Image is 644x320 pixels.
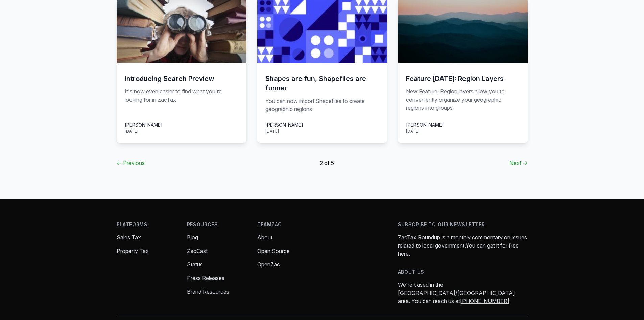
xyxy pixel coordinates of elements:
[117,248,149,254] a: Property Tax
[398,281,528,305] p: We're based in the [GEOGRAPHIC_DATA]/[GEOGRAPHIC_DATA] area. You can reach us at .
[265,97,379,113] p: You can now import Shapefiles to create geographic regions
[257,248,290,254] a: Open Source
[117,159,145,167] a: ← Previous
[460,298,509,304] a: [PHONE_NUMBER]
[187,221,246,228] h4: Resources
[187,248,208,254] a: ZacCast
[265,129,279,134] time: [DATE]
[398,221,528,228] h4: Subscribe to our newsletter
[320,159,334,167] span: 2 of 5
[406,74,520,83] h3: Feature [DATE]: Region Layers
[398,269,528,275] h4: About us
[117,234,141,241] a: Sales Tax
[257,261,280,268] a: OpenZac
[125,121,163,128] div: [PERSON_NAME]
[265,121,303,128] div: [PERSON_NAME]
[265,74,379,93] h3: Shapes are fun, Shapefiles are funner
[187,234,198,241] a: Blog
[509,159,528,167] a: Next →
[187,288,229,295] a: Brand Resources
[187,261,203,268] a: Status
[125,74,238,83] h3: Introducing Search Preview
[406,121,444,128] div: [PERSON_NAME]
[125,87,238,113] p: It's now even easier to find what you're looking for in ZacTax
[257,221,317,228] h4: TeamZac
[187,275,224,281] a: Press Releases
[406,87,520,113] p: New Feature: Region layers allow you to conveniently organize your geographic regions into groups
[398,233,528,258] p: ZacTax Roundup is a monthly commentary on issues related to local government. .
[257,234,272,241] a: About
[406,129,420,134] time: [DATE]
[117,221,176,228] h4: Platforms
[125,129,138,134] time: [DATE]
